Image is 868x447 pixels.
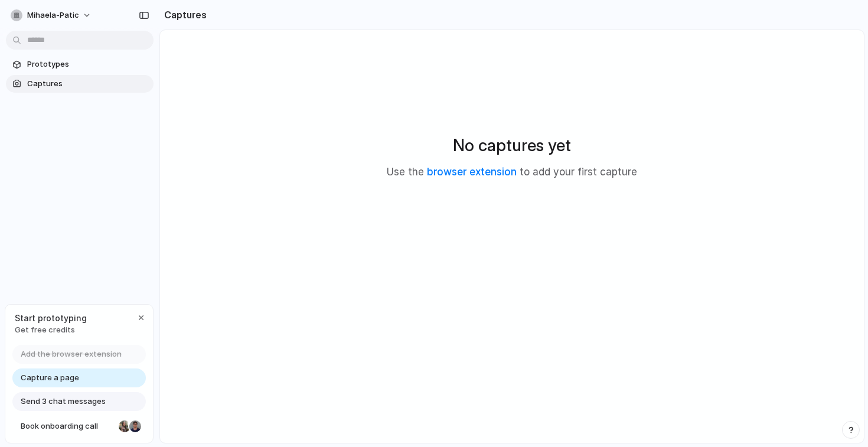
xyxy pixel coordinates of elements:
a: browser extension [427,166,517,178]
h2: Captures [159,8,207,22]
span: Capture a page [21,372,79,384]
span: Add the browser extension [21,348,122,360]
span: mihaela-patic [27,9,79,21]
span: Start prototyping [15,312,87,324]
h2: No captures yet [453,133,571,158]
span: Get free credits [15,324,87,336]
a: Captures [6,75,154,93]
span: Book onboarding call [21,420,114,432]
div: Christian Iacullo [128,419,142,433]
button: mihaela-patic [6,6,97,25]
div: Nicole Kubica [118,419,132,433]
span: Captures [27,78,149,90]
a: Prototypes [6,56,154,73]
a: Book onboarding call [12,417,146,436]
p: Use the to add your first capture [387,165,637,180]
span: Send 3 chat messages [21,396,106,407]
span: Prototypes [27,58,149,70]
